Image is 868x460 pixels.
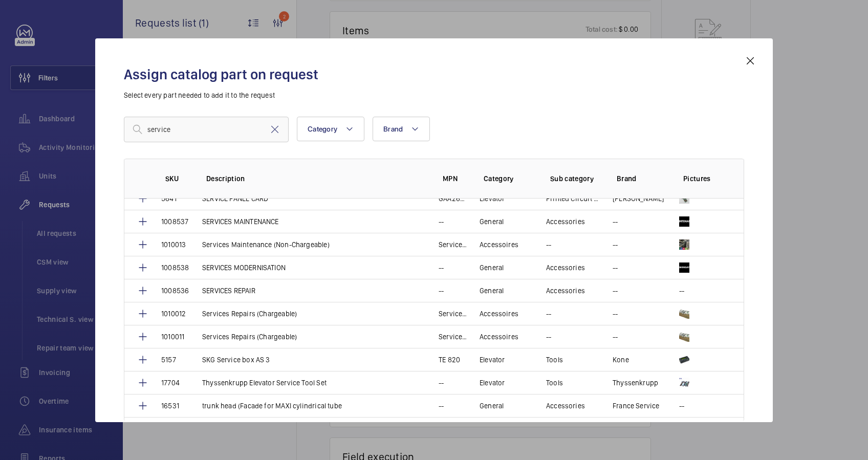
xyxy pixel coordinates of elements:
[480,309,518,319] p: Accessoires
[679,309,689,319] img: A9f3uJH--QUXFu9FdmKG1ruxZL9bHVuR99P0YC4cqexzSYLy.png
[480,332,518,342] p: Accessoires
[202,239,330,250] p: Services Maintenance (Non-Chargeable)
[613,262,618,273] p: --
[679,332,689,342] img: 5tQeFcMRmBChVw3G5xJa-tgfCxOQGG_LN6vDhVamHr9mV4Qp.png
[546,216,585,227] p: Accessories
[202,355,270,365] p: SKG Service box AS 3
[480,401,504,411] p: General
[439,309,467,319] p: Services Repairs (Chargeable)
[679,401,684,411] p: --
[679,216,689,227] img: Km33JILPo7XhB1uRwyyWT09Ug4rK46SSHHPdKXWmjl7lqZFy.png
[161,401,179,411] p: 16531
[679,239,689,250] img: z6CUh2ptDW7qMivjRm-SxB0WzpR0qBEGPyo9m4aillHV2ybg.jpeg
[202,332,297,342] p: Services Repairs (Chargeable)
[439,286,444,296] p: --
[373,117,430,141] button: Brand
[202,216,279,227] p: SERVICES MAINTENANCE
[546,286,585,296] p: Accessories
[613,216,618,227] p: --
[124,117,289,142] input: Find a part
[161,216,188,227] p: 1008537
[439,355,460,365] p: TE 820
[683,173,723,184] p: Pictures
[546,378,563,388] p: Tools
[161,309,186,319] p: 1010012
[439,262,444,273] p: --
[202,262,286,273] p: SERVICES MODERNISATION
[308,125,337,133] span: Category
[161,378,180,388] p: 17704
[202,378,327,388] p: Thyssenkrupp Elevator Service Tool Set
[439,401,444,411] p: --
[480,286,504,296] p: General
[679,286,684,296] p: --
[546,309,551,319] p: --
[546,401,585,411] p: Accessories
[617,173,667,184] p: Brand
[546,355,563,365] p: Tools
[480,239,518,250] p: Accessoires
[613,193,664,204] p: [PERSON_NAME]
[165,173,190,184] p: SKU
[202,401,342,411] p: trunk head (Facade for MAXI cylindrical tube
[546,262,585,273] p: Accessories
[161,239,186,250] p: 1010013
[546,239,551,250] p: --
[679,262,689,273] img: 7rk30kBFCpLCGw22LQvjsBKO9vMSU4ADyMMIhNre_BYDf4Iy.png
[383,125,403,133] span: Brand
[613,401,660,411] p: France Service
[206,173,426,184] p: Description
[480,378,505,388] p: Elevator
[550,173,600,184] p: Sub category
[546,193,600,204] p: Printed Circuit Board
[161,355,176,365] p: 5157
[161,332,184,342] p: 1010011
[613,332,618,342] p: --
[679,193,689,204] img: lTgHBj69ai-hz5rHm6v45YK697ndy1CiAUPBJe7m5R3jO3S_.jpeg
[613,309,618,319] p: --
[297,117,364,141] button: Category
[202,286,255,296] p: SERVICES REPAIR
[480,193,505,204] p: Elevator
[439,378,444,388] p: --
[202,193,268,204] p: SERVICE PANEL CARD
[439,332,467,342] p: Services Repairs (Chargeable)
[161,286,189,296] p: 1008536
[161,262,189,273] p: 1008538
[480,216,504,227] p: General
[546,332,551,342] p: --
[613,378,658,388] p: Thyssenkrupp
[480,262,504,273] p: General
[124,90,744,100] p: Select every part needed to add it to the request
[443,173,467,184] p: MPN
[679,355,689,365] img: s-_uY3xHzyX_BxUJa6bLgyHzqovBvhVOa_8x0OwmZUYZ2PJJ.png
[439,216,444,227] p: --
[439,239,467,250] p: Services Maintenance (Non-Chargeable)
[439,193,467,204] p: GAA26800KB1
[484,173,534,184] p: Category
[480,355,505,365] p: Elevator
[613,355,629,365] p: Kone
[613,286,618,296] p: --
[124,65,744,84] h2: Assign catalog part on request
[202,309,297,319] p: Services Repairs (Chargeable)
[161,193,177,204] p: 5641
[613,239,618,250] p: --
[679,378,689,388] img: YWpzJ3ClaJAodK91mOKOTb2c1lTK7iljZA2slmGSY7TICmDo.png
